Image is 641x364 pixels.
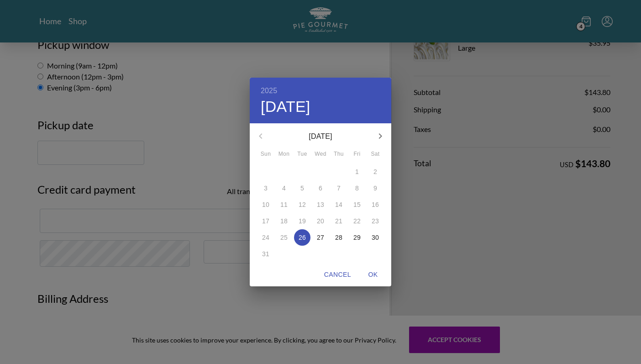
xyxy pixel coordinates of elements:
[362,269,384,280] span: OK
[358,266,388,283] button: OK
[353,233,361,242] p: 29
[294,150,310,159] span: Tue
[324,269,351,280] span: Cancel
[261,84,277,97] button: 2025
[331,229,347,246] button: 28
[331,150,347,159] span: Thu
[261,97,310,116] button: [DATE]
[299,233,306,242] p: 26
[372,233,379,242] p: 30
[367,229,384,246] button: 30
[312,150,329,159] span: Wed
[312,229,329,246] button: 27
[320,266,355,283] button: Cancel
[272,131,369,142] p: [DATE]
[276,150,292,159] span: Mon
[317,233,324,242] p: 27
[294,229,310,246] button: 26
[335,233,342,242] p: 28
[349,229,365,246] button: 29
[257,150,274,159] span: Sun
[349,150,365,159] span: Fri
[367,150,384,159] span: Sat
